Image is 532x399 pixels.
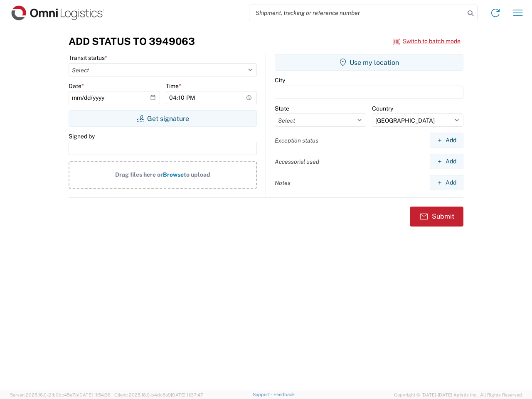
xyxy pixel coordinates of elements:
span: to upload [184,171,210,178]
span: Drag files here or [115,171,163,178]
button: Switch to batch mode [393,34,461,48]
label: State [275,105,289,112]
button: Submit [410,207,463,227]
button: Add [430,175,463,190]
label: Date [69,82,84,90]
button: Add [430,154,463,169]
button: Use my location [275,54,463,71]
h3: Add Status to 3949063 [69,35,195,47]
span: Server: 2025.16.0-21b0bc45e7b [10,392,111,397]
a: Feedback [273,392,295,397]
label: Country [372,105,393,112]
a: Support [253,392,273,397]
label: Transit status [69,54,107,62]
label: Signed by [69,133,95,140]
span: [DATE] 11:54:36 [78,392,111,397]
span: [DATE] 11:37:47 [171,392,203,397]
span: Client: 2025.16.0-b4dc8a9 [114,392,203,397]
button: Get signature [69,110,257,127]
label: Accessorial used [275,158,319,165]
label: Notes [275,179,291,187]
span: Copyright © [DATE]-[DATE] Agistix Inc., All Rights Reserved [394,391,522,399]
label: City [275,76,285,84]
input: Shipment, tracking or reference number [249,5,465,21]
label: Time [166,82,181,90]
label: Exception status [275,137,318,144]
button: Add [430,133,463,148]
span: Browse [163,171,184,178]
